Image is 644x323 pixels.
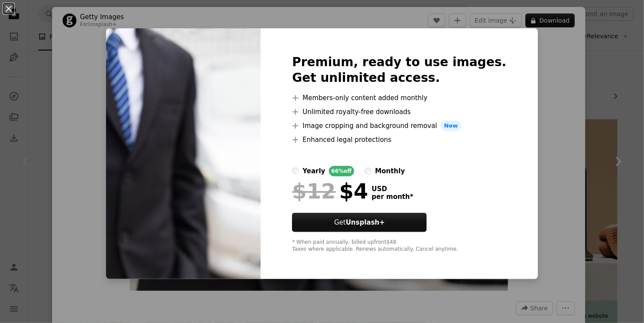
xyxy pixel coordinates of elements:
li: Enhanced legal protections [292,135,506,145]
li: Image cropping and background removal [292,121,506,131]
span: New [441,121,461,131]
img: premium_photo-1661304613978-901c5651a42c [106,28,261,279]
input: yearly66%off [292,168,299,175]
strong: Unsplash+ [346,219,385,226]
div: 66% off [329,166,355,176]
span: per month * [372,193,413,201]
div: * When paid annually, billed upfront $48 Taxes where applicable. Renews automatically. Cancel any... [292,239,506,253]
div: yearly [302,166,325,176]
div: $4 [292,180,368,202]
span: $12 [292,180,335,202]
button: GetUnsplash+ [292,213,427,232]
input: monthly [365,168,372,175]
span: USD [372,185,413,193]
li: Unlimited royalty-free downloads [292,107,506,117]
li: Members-only content added monthly [292,93,506,103]
h2: Premium, ready to use images. Get unlimited access. [292,54,506,86]
div: monthly [375,166,405,176]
